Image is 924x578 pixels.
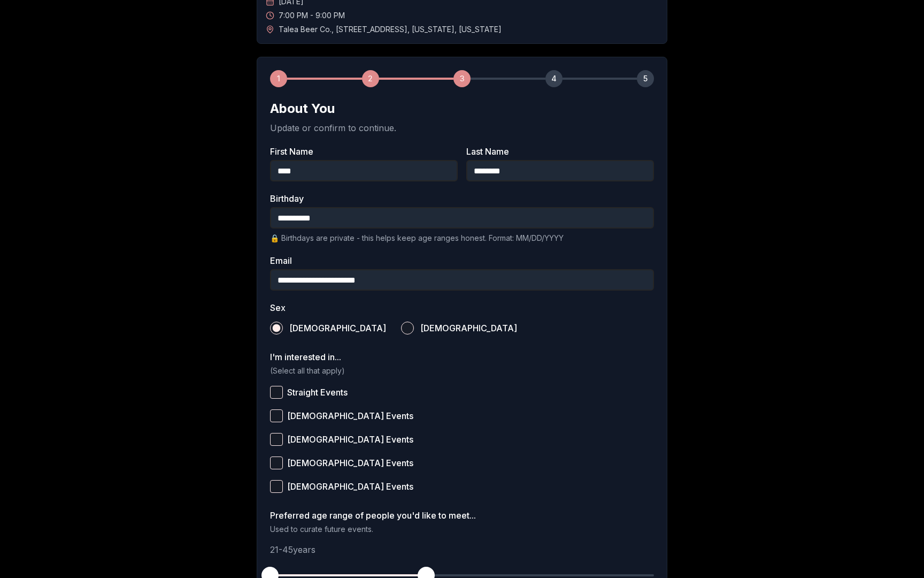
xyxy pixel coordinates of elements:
div: 3 [453,70,471,87]
span: [DEMOGRAPHIC_DATA] [420,324,517,332]
div: 1 [270,70,287,87]
button: [DEMOGRAPHIC_DATA] [270,322,283,334]
label: I'm interested in... [270,353,654,361]
label: Email [270,256,654,265]
h2: About You [270,100,654,117]
p: 🔒 Birthdays are private - this helps keep age ranges honest. Format: MM/DD/YYYY [270,233,654,244]
span: [DEMOGRAPHIC_DATA] Events [287,482,413,491]
span: 7:00 PM - 9:00 PM [279,10,345,21]
button: Straight Events [270,386,283,399]
p: Update or confirm to continue. [270,121,654,134]
p: Used to curate future events. [270,524,654,535]
span: [DEMOGRAPHIC_DATA] [289,324,386,332]
div: 5 [637,70,654,87]
label: Last Name [466,147,654,156]
label: First Name [270,147,458,156]
span: [DEMOGRAPHIC_DATA] Events [287,435,413,444]
p: 21 - 45 years [270,543,654,556]
div: 4 [545,70,563,87]
label: Preferred age range of people you'd like to meet... [270,511,654,520]
button: [DEMOGRAPHIC_DATA] Events [270,457,283,469]
span: [DEMOGRAPHIC_DATA] Events [287,412,413,420]
button: [DEMOGRAPHIC_DATA] Events [270,409,283,422]
label: Birthday [270,194,654,203]
p: (Select all that apply) [270,366,654,376]
div: 2 [362,70,379,87]
button: [DEMOGRAPHIC_DATA] [401,322,414,334]
span: Talea Beer Co. , [STREET_ADDRESS] , [US_STATE] , [US_STATE] [279,24,502,35]
span: Straight Events [287,388,348,397]
button: [DEMOGRAPHIC_DATA] Events [270,433,283,446]
button: [DEMOGRAPHIC_DATA] Events [270,480,283,493]
span: [DEMOGRAPHIC_DATA] Events [287,459,413,467]
label: Sex [270,303,654,312]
